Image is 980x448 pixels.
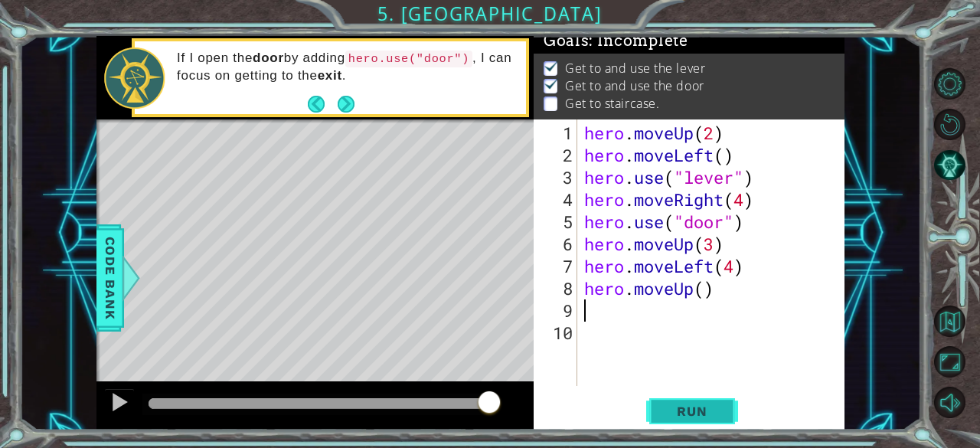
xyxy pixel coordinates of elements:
p: Get to and use the lever [565,60,705,77]
strong: door [253,51,284,65]
div: 3 [537,166,577,188]
code: hero.use("door") [345,51,472,67]
button: Ctrl + P: Play [104,388,135,420]
img: Check mark for checkbox [544,60,559,72]
button: Mute [934,387,965,418]
button: AI Hint [934,149,965,181]
span: Code Bank [98,231,122,324]
span: Run [661,404,722,419]
div: 8 [537,277,577,299]
p: Get to staircase. [565,95,659,112]
div: 6 [537,233,577,255]
button: Level Options [934,68,965,100]
div: 5 [537,211,577,233]
img: Check mark for checkbox [544,77,559,90]
div: 9 [537,299,577,322]
div: 7 [537,255,577,277]
p: If I open the by adding , I can focus on getting to the . [177,50,515,84]
button: Maximize Browser [934,346,965,378]
a: Back to Map [936,302,980,342]
p: Get to and use the door [565,77,704,94]
span: : Incomplete [589,31,688,50]
button: Shift+Enter: Run current code. [646,396,738,427]
div: 2 [537,144,577,166]
div: 10 [537,322,577,344]
button: Next [337,96,354,113]
button: Restart Level [934,109,965,140]
button: Back to Map [934,306,965,337]
span: Goals [544,31,688,51]
div: 1 [537,122,577,144]
strong: exit [318,68,342,83]
button: Back [308,96,338,113]
div: 4 [537,188,577,211]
